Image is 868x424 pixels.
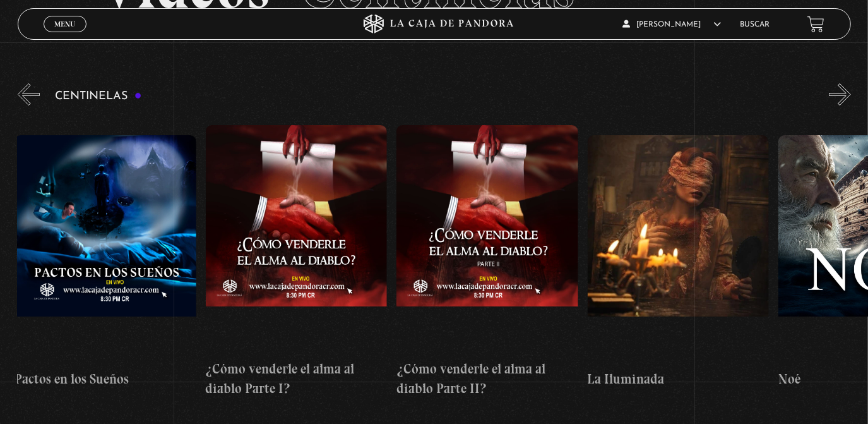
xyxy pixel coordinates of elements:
[396,115,578,409] a: ¿Cómo venderle el alma al diablo Parte II?
[15,369,196,389] h4: Pactos en los Sueños
[829,83,851,106] button: Next
[623,21,722,28] span: [PERSON_NAME]
[50,31,80,40] span: Cerrar
[18,83,40,106] button: Previous
[740,21,770,28] a: Buscar
[807,16,824,33] a: View your shopping cart
[206,359,387,399] h4: ¿Cómo venderle el alma al diablo Parte I?
[54,20,75,28] span: Menu
[56,90,142,102] h3: Centinelas
[588,369,769,389] h4: La Iluminada
[588,115,769,409] a: La Iluminada
[206,115,387,409] a: ¿Cómo venderle el alma al diablo Parte I?
[396,359,578,399] h4: ¿Cómo venderle el alma al diablo Parte II?
[15,115,196,409] a: Pactos en los Sueños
